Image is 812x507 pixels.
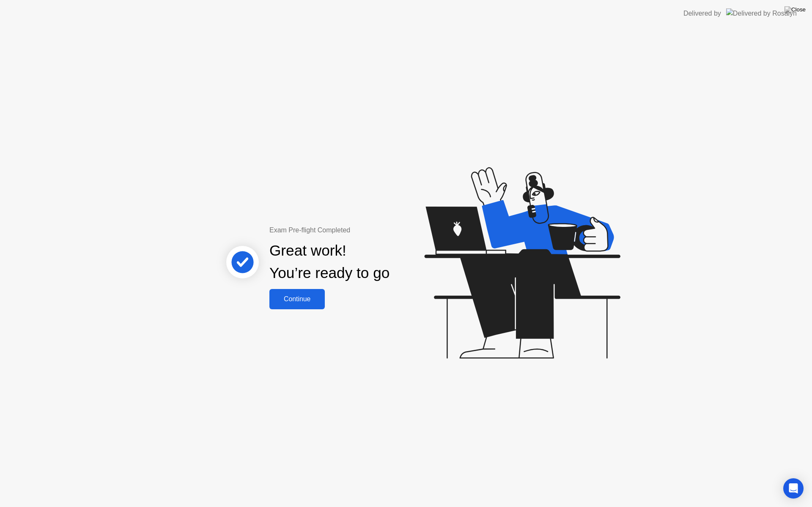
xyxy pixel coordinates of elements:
div: Continue [272,295,322,303]
div: Great work! You’re ready to go [269,240,390,284]
div: Delivered by [683,8,721,19]
img: Close [785,6,806,13]
div: Exam Pre-flight Completed [269,225,444,235]
div: Open Intercom Messenger [783,478,804,499]
button: Continue [269,289,325,309]
img: Delivered by Rosalyn [726,8,797,18]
